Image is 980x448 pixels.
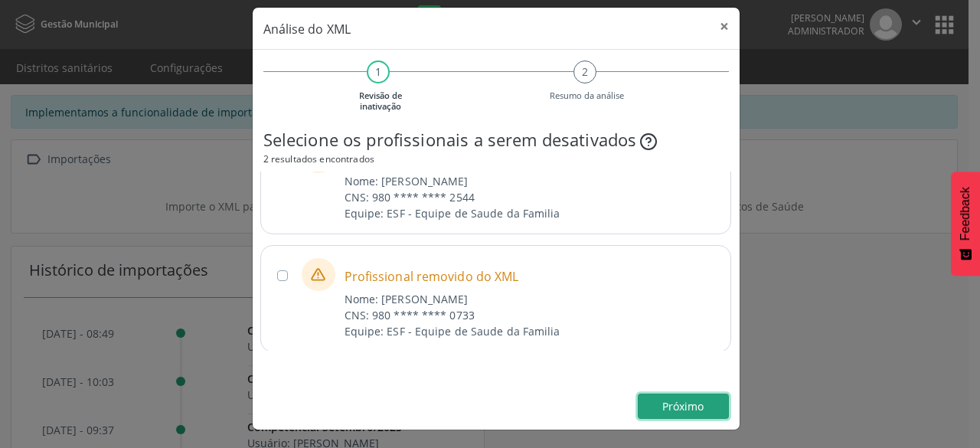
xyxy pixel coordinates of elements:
button: Close [709,8,740,45]
span: Próximo [662,399,704,414]
div: Nome: [PERSON_NAME] [345,291,718,307]
small: Resumo da análise [550,90,624,101]
button: Feedback - Mostrar pesquisa [951,172,980,276]
small: Revisão de inativação [359,90,402,112]
span: 2 [582,64,588,80]
button: Próximo [638,394,729,420]
div: Equipe: ESF - Equipe de Saude da Familia [345,323,718,339]
div: Selecione os profissionais a serem desativados [263,127,729,152]
span: 1 [375,64,381,80]
div: 2 resultados encontrados [263,152,729,166]
div: Equipe: ESF - Equipe de Saude da Familia [345,205,718,221]
span: Profissional removido do XML [345,267,718,286]
span: Feedback [959,187,972,240]
span: Análise do XML [263,21,351,38]
div: Nome: [PERSON_NAME] [345,173,718,189]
